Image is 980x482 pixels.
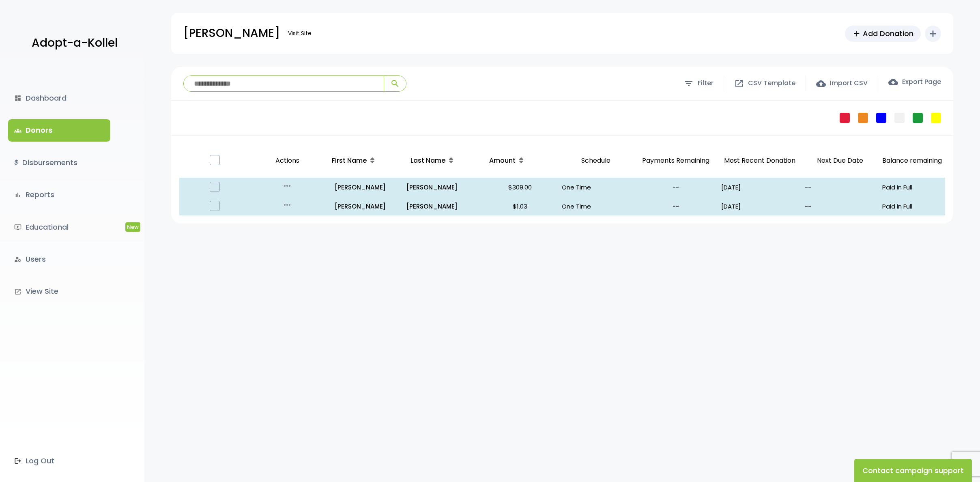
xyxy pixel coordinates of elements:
p: [DATE] [721,201,798,212]
p: Next Due Date [805,155,876,167]
a: bar_chartReports [8,184,110,206]
a: launchView Site [8,280,110,302]
span: open_in_new [734,79,744,88]
span: filter_list [684,79,694,88]
label: Export Page [888,77,941,87]
a: Log Out [8,450,110,472]
p: [PERSON_NAME] [183,23,280,43]
i: manage_accounts [14,256,21,263]
a: [PERSON_NAME] [406,182,479,193]
span: CSV Template [748,77,795,89]
p: Payments Remaining [637,147,715,175]
span: Import CSV [830,77,868,89]
button: add [925,26,941,42]
a: $Disbursements [8,152,110,174]
span: search [390,79,400,88]
p: Most Recent Donation [721,155,798,167]
p: Balance remaining [882,155,942,167]
i: bar_chart [14,191,21,198]
span: Amount [489,156,516,165]
p: -- [637,201,715,212]
span: First Name [332,156,367,165]
span: cloud_upload [816,79,826,88]
i: $ [14,157,18,169]
p: -- [805,182,876,193]
a: addAdd Donation [845,26,921,42]
p: $309.00 [485,182,555,193]
p: Schedule [562,147,631,175]
a: Adopt-a-Kollel [28,24,118,63]
p: One Time [562,201,631,212]
i: add [928,29,938,39]
i: ondemand_video [14,224,21,231]
p: Paid in Full [882,182,942,193]
i: more_horiz [282,200,292,210]
a: groupsDonors [8,119,110,141]
p: One Time [562,182,631,193]
a: [PERSON_NAME] [329,182,400,193]
button: Contact campaign support [854,459,972,482]
span: Last Name [410,156,445,165]
p: -- [805,201,876,212]
a: manage_accountsUsers [8,248,110,270]
a: [PERSON_NAME] [406,201,479,212]
p: [DATE] [721,182,798,193]
p: Adopt-a-Kollel [32,33,118,53]
a: [PERSON_NAME] [329,201,400,212]
i: dashboard [14,95,21,102]
a: ondemand_videoEducationalNew [8,216,110,238]
a: dashboardDashboard [8,87,110,109]
a: Visit Site [284,26,316,41]
i: more_horiz [282,181,292,191]
span: groups [14,127,21,134]
p: Actions [254,147,321,175]
p: -- [637,182,715,193]
p: Paid in Full [882,201,942,212]
span: add [852,29,861,38]
i: launch [14,288,21,295]
span: New [125,222,140,232]
p: $1.03 [485,201,555,212]
button: search [384,76,406,91]
span: cloud_download [888,77,898,87]
span: Filter [698,77,714,89]
span: Add Donation [863,28,913,39]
